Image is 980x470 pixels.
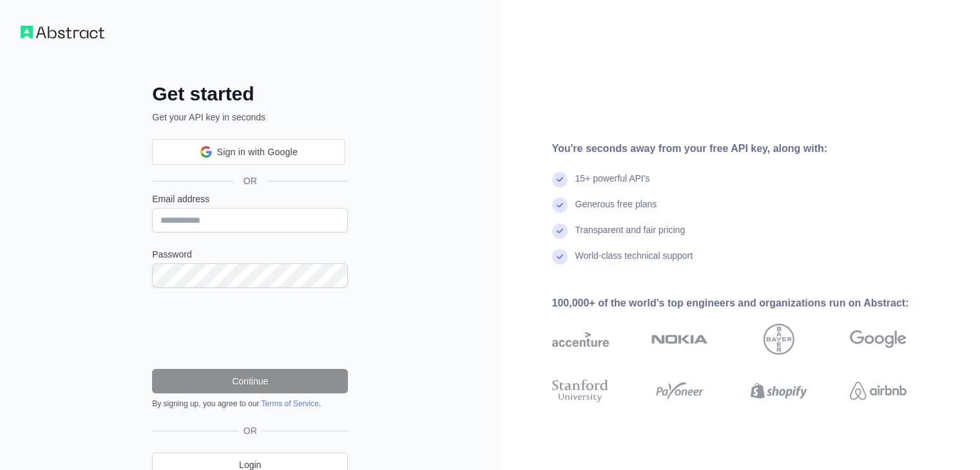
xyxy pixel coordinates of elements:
img: check mark [552,172,568,187]
label: Password [152,248,348,261]
img: check mark [552,249,568,265]
div: By signing up, you agree to our . [152,399,348,409]
span: OR [233,174,267,187]
h2: Get started [152,82,348,106]
a: Terms of Service [261,399,318,408]
img: stanford university [552,377,609,405]
img: nokia [651,324,708,355]
img: Workflow [21,26,104,39]
img: airbnb [850,377,907,405]
span: Sign in with Google [217,146,298,159]
div: 15+ powerful API's [575,172,650,198]
div: Sign in with Google [152,139,345,165]
span: OR [238,424,262,437]
img: google [850,324,907,355]
div: Generous free plans [575,198,657,223]
img: check mark [552,198,568,213]
div: World-class technical support [575,249,693,275]
img: bayer [764,324,794,355]
div: Transparent and fair pricing [575,223,686,249]
iframe: reCAPTCHA [152,303,348,353]
img: accenture [552,324,609,355]
img: payoneer [651,377,708,405]
button: Continue [152,369,348,393]
div: You're seconds away from your free API key, along with: [552,141,948,156]
div: 100,000+ of the world's top engineers and organizations run on Abstract: [552,296,948,311]
img: shopify [751,377,807,405]
p: Get your API key in seconds [152,111,348,124]
label: Email address [152,193,348,205]
img: check mark [552,223,568,239]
